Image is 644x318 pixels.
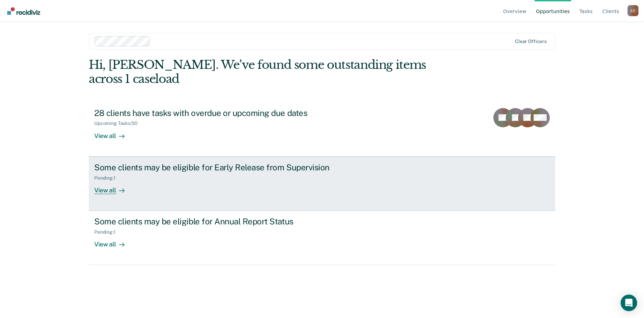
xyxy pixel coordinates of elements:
[94,108,336,118] div: 28 clients have tasks with overdue or upcoming due dates
[627,5,638,16] button: Profile dropdown button
[94,229,121,235] div: Pending : 1
[89,58,462,86] div: Hi, [PERSON_NAME]. We’ve found some outstanding items across 1 caseload
[89,157,555,211] a: Some clients may be eligible for Early Release from SupervisionPending:1View all
[7,7,40,15] img: Recidiviz
[94,126,133,140] div: View all
[94,216,336,226] div: Some clients may be eligible for Annual Report Status
[94,162,336,172] div: Some clients may be eligible for Early Release from Supervision
[94,175,121,181] div: Pending : 1
[94,181,133,194] div: View all
[89,211,555,265] a: Some clients may be eligible for Annual Report StatusPending:1View all
[89,103,555,157] a: 28 clients have tasks with overdue or upcoming due datesUpcoming Tasks:50View all
[515,39,547,44] div: Clear officers
[94,235,133,248] div: View all
[627,5,638,16] div: E C
[621,295,637,311] div: Open Intercom Messenger
[94,120,143,126] div: Upcoming Tasks : 50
